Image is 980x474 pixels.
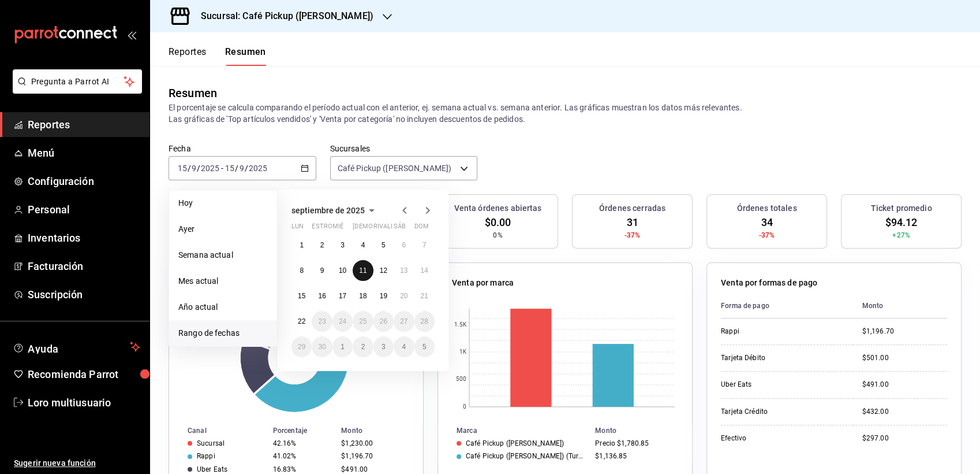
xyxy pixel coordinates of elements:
span: Ayer [178,223,268,235]
font: Reportes [169,46,207,58]
input: -- [239,164,245,173]
input: ---- [248,164,268,173]
span: Mes actual [178,275,268,287]
span: / [197,164,200,173]
abbr: 14 de septiembre de 2025 [421,266,428,275]
input: -- [191,164,197,173]
button: 4 de octubre de 2025 [394,336,414,357]
button: 28 de septiembre de 2025 [414,311,435,332]
font: Configuración [28,175,94,187]
label: Sucursales [330,145,478,153]
abbr: lunes [291,223,304,235]
button: 6 de septiembre de 2025 [394,235,414,255]
button: 3 de septiembre de 2025 [332,235,353,255]
button: 9 de septiembre de 2025 [312,260,332,281]
button: 13 de septiembre de 2025 [394,260,414,281]
text: 500 [456,376,466,383]
abbr: 22 de septiembre de 2025 [298,317,305,325]
font: Sugerir nueva función [14,458,96,468]
span: Café Pickup ([PERSON_NAME]) [338,162,452,174]
abbr: 28 de septiembre de 2025 [421,317,428,325]
h3: Sucursal: Café Pickup ([PERSON_NAME]) [192,9,373,23]
div: $491.00 [862,380,947,390]
span: 31 [626,214,638,230]
font: Menú [28,147,55,159]
font: Facturación [28,260,83,272]
div: Uber Eats [197,465,227,473]
span: / [245,164,248,173]
button: Pregunta a Parrot AI [13,69,142,94]
abbr: 2 de octubre de 2025 [361,343,365,351]
button: 5 de septiembre de 2025 [373,235,394,255]
abbr: sábado [394,223,406,235]
h3: Ticket promedio [871,202,932,214]
span: / [188,164,191,173]
p: Venta por marca [452,277,514,289]
button: 17 de septiembre de 2025 [332,286,353,306]
button: 2 de octubre de 2025 [353,336,373,357]
div: $1,196.70 [341,452,405,460]
abbr: 5 de octubre de 2025 [422,343,427,351]
a: Pregunta a Parrot AI [8,84,142,96]
abbr: 4 de septiembre de 2025 [361,241,365,249]
abbr: 21 de septiembre de 2025 [421,292,428,300]
abbr: 17 de septiembre de 2025 [339,292,346,300]
button: 19 de septiembre de 2025 [373,286,394,306]
button: septiembre de 2025 [291,203,379,217]
font: Recomienda Parrot [28,368,118,380]
abbr: 20 de septiembre de 2025 [400,292,407,300]
div: $1,230.00 [341,439,405,447]
button: 2 de septiembre de 2025 [312,235,332,255]
button: 8 de septiembre de 2025 [291,260,312,281]
div: Resumen [169,84,217,102]
button: 3 de octubre de 2025 [373,336,394,357]
span: $0.00 [485,214,511,230]
abbr: 15 de septiembre de 2025 [298,292,305,300]
span: Año actual [178,301,268,313]
span: Semana actual [178,249,268,261]
font: Loro multiusuario [28,397,111,409]
div: $1,136.85 [595,452,674,460]
div: 41.02% [273,452,332,460]
abbr: 3 de octubre de 2025 [381,343,386,351]
div: Sucursal [197,439,225,447]
button: 21 de septiembre de 2025 [414,286,435,306]
abbr: 16 de septiembre de 2025 [318,292,326,300]
div: Pestañas de navegación [169,46,266,66]
abbr: 13 de septiembre de 2025 [400,266,407,275]
button: open_drawer_menu [127,30,136,39]
abbr: 30 de septiembre de 2025 [318,343,326,351]
abbr: 27 de septiembre de 2025 [400,317,407,325]
div: Café Pickup ([PERSON_NAME]) (Turbo) [466,452,586,460]
div: Tarjeta Crédito [721,407,836,417]
button: 10 de septiembre de 2025 [332,260,353,281]
button: 30 de septiembre de 2025 [312,336,332,357]
span: Ayuda [28,340,125,354]
input: -- [225,164,235,173]
button: 25 de septiembre de 2025 [353,311,373,332]
abbr: domingo [414,223,429,235]
span: -37% [759,230,775,240]
abbr: 25 de septiembre de 2025 [359,317,366,325]
abbr: 3 de septiembre de 2025 [341,241,345,249]
span: -37% [624,230,641,240]
abbr: 5 de septiembre de 2025 [381,241,386,249]
button: 20 de septiembre de 2025 [394,286,414,306]
button: 7 de septiembre de 2025 [414,235,435,255]
button: 26 de septiembre de 2025 [373,311,394,332]
font: Suscripción [28,288,83,301]
abbr: 10 de septiembre de 2025 [339,266,346,275]
button: 22 de septiembre de 2025 [291,311,312,332]
div: Rappi [197,452,215,460]
div: Café Pickup ([PERSON_NAME]) [466,439,564,447]
span: +27% [892,230,910,240]
span: / [235,164,238,173]
h3: Venta órdenes abiertas [454,202,542,214]
abbr: martes [312,223,348,235]
span: Pregunta a Parrot AI [31,76,124,88]
button: 16 de septiembre de 2025 [312,286,332,306]
div: Uber Eats [721,380,836,390]
abbr: 4 de octubre de 2025 [402,343,406,351]
button: 27 de septiembre de 2025 [394,311,414,332]
button: 15 de septiembre de 2025 [291,286,312,306]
